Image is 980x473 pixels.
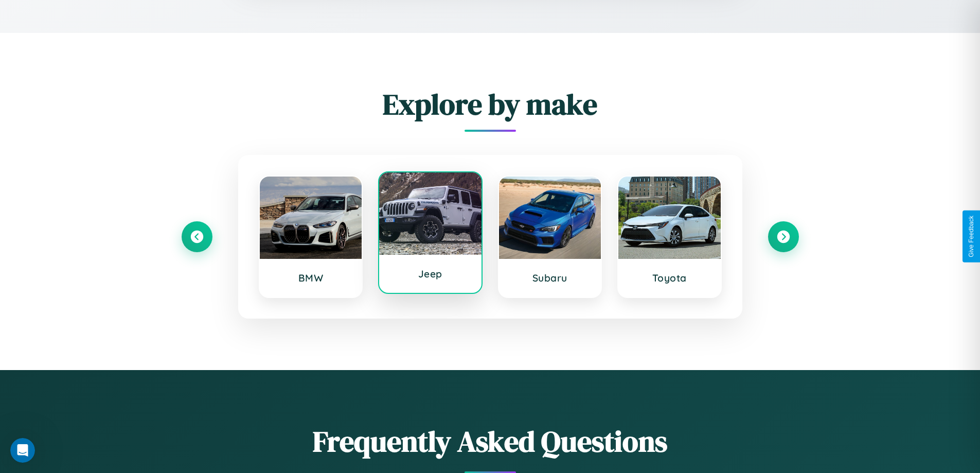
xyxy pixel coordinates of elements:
[968,216,975,257] div: Give Feedback
[10,438,35,463] iframe: Intercom live chat
[389,268,471,280] h3: Jeep
[182,422,799,461] h2: Frequently Asked Questions
[182,84,799,124] h2: Explore by make
[629,272,710,284] h3: Toyota
[509,272,591,284] h3: Subaru
[270,272,352,284] h3: BMW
